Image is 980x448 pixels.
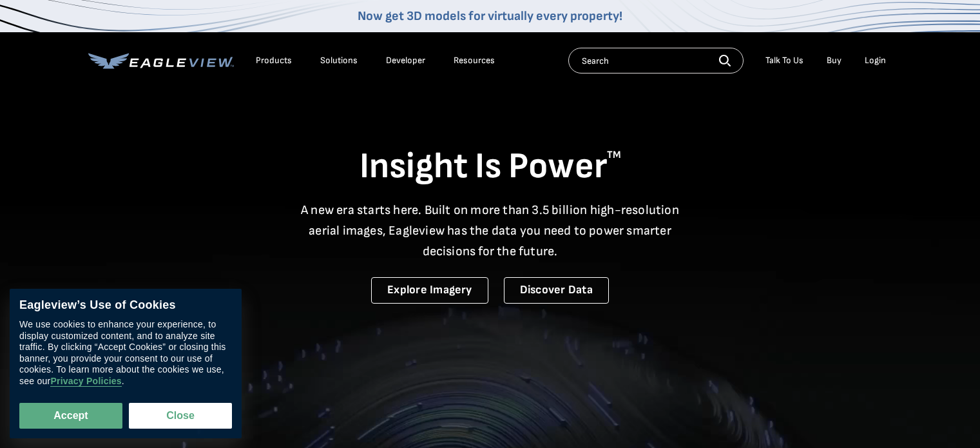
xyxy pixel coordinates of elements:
[765,55,803,66] div: Talk To Us
[19,319,232,387] div: We use cookies to enhance your experience, to display customized content, and to analyze site tra...
[320,55,358,66] div: Solutions
[371,277,488,304] a: Explore Imagery
[129,403,232,429] button: Close
[256,55,292,66] div: Products
[865,55,886,66] div: Login
[19,403,122,429] button: Accept
[504,277,609,304] a: Discover Data
[19,298,232,313] div: Eagleview’s Use of Cookies
[827,55,841,66] a: Buy
[88,144,892,190] h1: Insight Is Power
[386,55,425,66] a: Developer
[293,200,687,262] p: A new era starts here. Built on more than 3.5 billion high-resolution aerial images, Eagleview ha...
[568,48,744,73] input: Search
[454,55,495,66] div: Resources
[607,149,621,161] sup: TM
[358,8,622,24] a: Now get 3D models for virtually every property!
[50,376,121,387] a: Privacy Policies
